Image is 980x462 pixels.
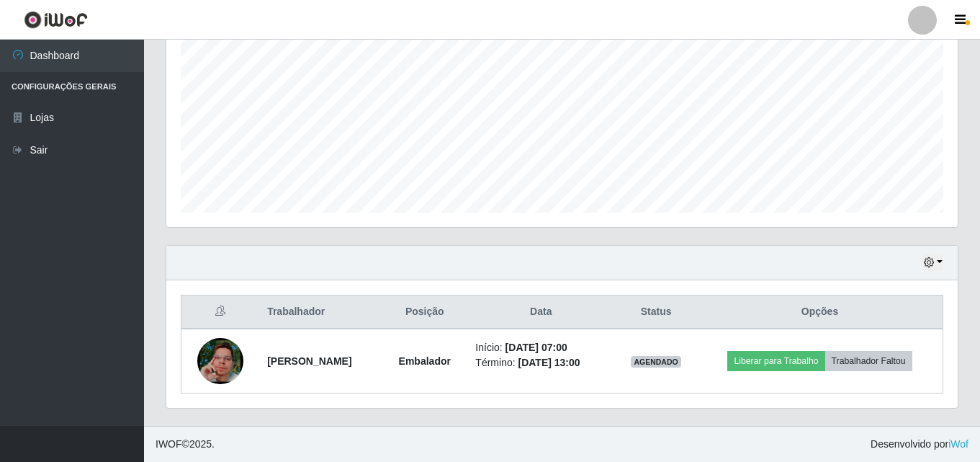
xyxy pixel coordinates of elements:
[382,296,467,329] th: Posição
[518,357,580,368] time: [DATE] 13:00
[259,296,382,329] th: Trabalhador
[156,437,215,452] span: © 2025 .
[267,355,351,367] strong: [PERSON_NAME]
[24,11,88,29] img: CoreUI Logo
[467,296,615,329] th: Data
[631,356,681,368] span: AGENDADO
[505,342,567,353] time: [DATE] 07:00
[697,296,943,329] th: Opções
[615,296,697,329] th: Status
[825,351,912,371] button: Trabalhador Faltou
[727,351,824,371] button: Liberar para Trabalho
[475,340,606,355] li: Início:
[399,355,451,367] strong: Embalador
[871,437,968,452] span: Desenvolvido por
[156,438,182,450] span: IWOF
[475,355,606,370] li: Término:
[948,438,968,450] a: iWof
[197,320,243,402] img: 1673728165855.jpeg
